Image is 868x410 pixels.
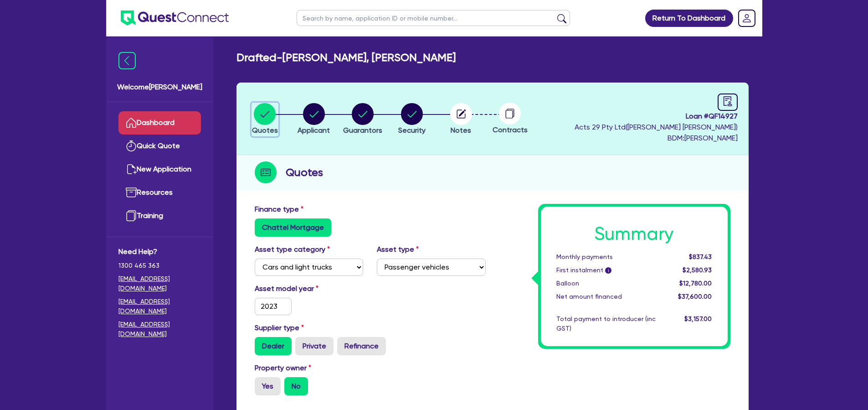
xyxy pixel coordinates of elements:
[118,320,201,339] a: [EMAIL_ADDRESS][DOMAIN_NAME]
[255,377,281,395] label: Yes
[550,252,663,262] div: Monthly payments
[605,267,611,274] span: i
[252,126,278,135] span: Quotes
[550,265,663,275] div: First instalment
[343,103,383,136] button: Guarantors
[723,96,733,106] span: audit
[118,111,201,135] a: Dashboard
[255,363,311,374] label: Property owner
[118,158,201,181] a: New Application
[297,10,570,26] input: Search by name, application ID or mobile number...
[118,297,201,316] a: [EMAIL_ADDRESS][DOMAIN_NAME]
[255,218,331,237] label: Chattel Mortgage
[297,103,330,136] button: Applicant
[683,266,712,274] span: $2,580.93
[718,93,738,111] a: audit
[126,187,137,198] img: resources
[550,292,663,301] div: Net amount financed
[121,10,229,26] img: quest-connect-logo-blue
[377,244,419,255] label: Asset type
[575,123,738,131] span: Acts 29 Pty Ltd ( [PERSON_NAME] [PERSON_NAME] )
[575,133,738,144] span: BDM: [PERSON_NAME]
[337,337,386,355] label: Refinance
[550,314,663,333] div: Total payment to introducer (inc GST)
[679,280,712,287] span: $12,780.00
[118,274,201,293] a: [EMAIL_ADDRESS][DOMAIN_NAME]
[118,246,201,257] span: Need Help?
[126,164,137,175] img: new-application
[575,111,738,122] span: Loan # QF14927
[255,204,303,215] label: Finance type
[735,6,759,30] a: Dropdown toggle
[248,283,370,294] label: Asset model year
[286,164,323,181] h2: Quotes
[689,253,712,260] span: $837.43
[645,10,733,27] a: Return To Dashboard
[117,82,202,93] span: Welcome [PERSON_NAME]
[493,125,528,134] span: Contracts
[118,52,136,69] img: icon-menu-close
[451,126,471,135] span: Notes
[550,279,663,288] div: Balloon
[556,223,712,245] h1: Summary
[398,126,426,135] span: Security
[678,293,712,300] span: $37,600.00
[284,377,308,395] label: No
[295,337,334,355] label: Private
[255,337,292,355] label: Dealer
[118,135,201,158] a: Quick Quote
[398,103,426,136] button: Security
[255,244,330,255] label: Asset type category
[343,126,382,135] span: Guarantors
[298,126,330,135] span: Applicant
[684,315,712,322] span: $3,157.00
[118,181,201,204] a: Resources
[126,140,137,151] img: quick-quote
[255,322,304,333] label: Supplier type
[255,161,277,183] img: step-icon
[126,210,137,221] img: training
[118,261,201,270] span: 1300 465 363
[450,103,473,136] button: Notes
[252,103,278,136] button: Quotes
[236,51,456,64] h2: Drafted - [PERSON_NAME], [PERSON_NAME]
[118,204,201,228] a: Training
